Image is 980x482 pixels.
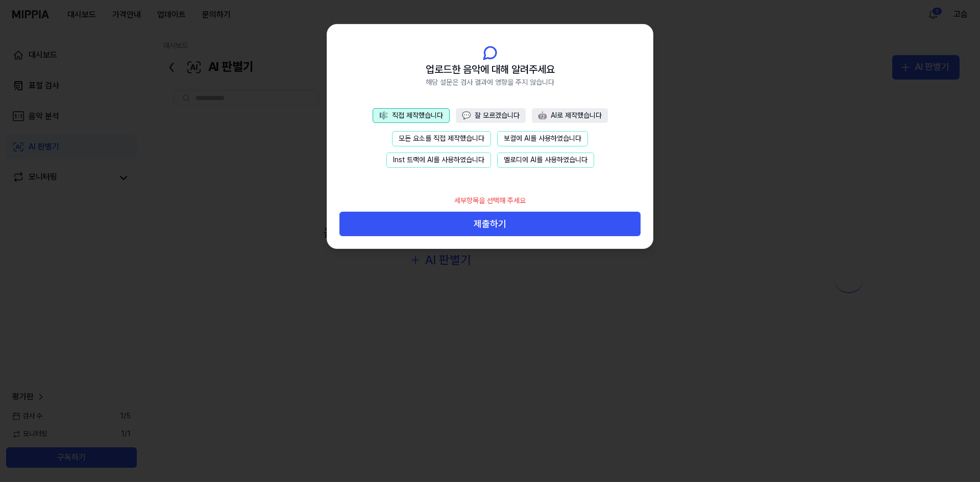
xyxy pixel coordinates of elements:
button: 🎼직접 제작했습니다 [373,108,450,123]
button: 모든 요소를 직접 제작했습니다 [392,131,491,146]
span: 🤖 [538,111,547,119]
span: 해당 설문은 검사 결과에 영향을 주지 않습니다 [426,78,554,88]
button: 제출하기 [339,212,641,236]
span: 💬 [462,111,471,119]
button: Inst 트랙에 AI를 사용하였습니다 [386,153,491,168]
span: 업로드한 음악에 대해 알려주세요 [426,61,555,78]
button: 💬잘 모르겠습니다 [456,108,526,123]
div: 세부항목을 선택해 주세요 [448,190,532,212]
button: 멜로디에 AI를 사용하였습니다 [497,153,594,168]
span: 🎼 [379,111,388,119]
button: 보컬에 AI를 사용하였습니다 [497,131,588,146]
button: 🤖AI로 제작했습니다 [532,108,608,123]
